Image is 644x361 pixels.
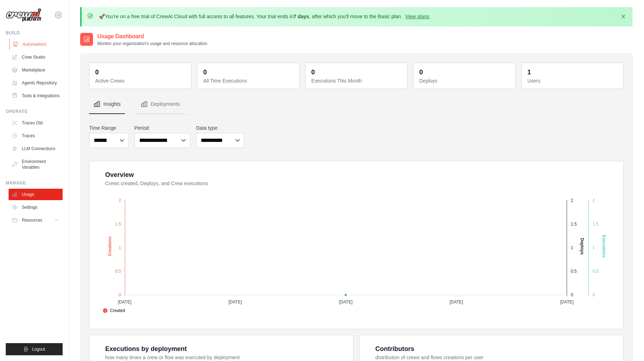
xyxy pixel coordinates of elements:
[89,95,125,114] button: Insights
[119,292,121,297] tspan: 0
[405,14,429,19] a: View plans
[311,77,403,84] dt: Executions This Month
[89,124,129,132] label: Time Range
[115,269,121,274] tspan: 0.5
[592,269,599,274] tspan: 0.5
[115,222,121,227] tspan: 1.5
[95,77,187,84] dt: Active Crews
[560,300,574,305] tspan: [DATE]
[571,292,573,297] tspan: 0
[375,344,414,354] div: Contributors
[6,343,63,355] button: Logout
[95,67,99,77] div: 0
[118,300,131,305] tspan: [DATE]
[97,32,207,41] h2: Usage Dashboard
[9,64,63,76] a: Marketplace
[9,214,63,226] button: Resources
[580,238,585,255] text: Deploys
[6,30,63,36] div: Build
[105,180,615,187] dt: Crews created, Deploys, and Crew executions
[527,67,531,77] div: 1
[196,124,244,132] label: Data type
[9,202,63,213] a: Settings
[592,222,599,227] tspan: 1.5
[105,344,187,354] div: Executions by deployment
[6,109,63,114] div: Operate
[6,8,42,22] img: Logo
[527,77,619,84] dt: Users
[99,13,431,20] p: You're on a free trial of CrewAI Cloud with full access to all features. Your trial ends in , aft...
[419,67,423,77] div: 0
[9,156,63,173] a: Environment Variables
[107,236,112,256] text: Creations
[103,307,125,314] span: Created
[339,300,352,305] tspan: [DATE]
[601,235,606,258] text: Executions
[9,77,63,89] a: Agents Repository
[592,245,595,250] tspan: 1
[203,67,207,77] div: 0
[592,198,595,203] tspan: 2
[571,222,577,227] tspan: 1.5
[571,245,573,250] tspan: 1
[6,180,63,186] div: Manage
[9,143,63,154] a: LLM Connections
[375,354,615,361] dt: distribution of crews and flows creations per user
[9,39,63,50] a: Automations
[571,198,573,203] tspan: 2
[9,117,63,129] a: Traces Old
[89,95,624,114] nav: Tabs
[105,170,134,180] div: Overview
[136,95,184,114] button: Deployments
[99,14,105,19] strong: 🚀
[119,198,121,203] tspan: 2
[228,300,242,305] tspan: [DATE]
[119,245,121,250] tspan: 1
[311,67,315,77] div: 0
[97,41,207,46] p: Monitor your organization's usage and resource allocation
[293,14,309,19] strong: 7 days
[135,124,191,132] label: Period
[22,217,42,223] span: Resources
[9,189,63,200] a: Usage
[9,130,63,142] a: Traces
[32,346,45,352] span: Logout
[449,300,463,305] tspan: [DATE]
[419,77,511,84] dt: Deploys
[9,51,63,63] a: Crew Studio
[592,292,595,297] tspan: 0
[9,90,63,102] a: Tools & Integrations
[105,354,345,361] dt: how many times a crew or flow was executed by deployment
[571,269,577,274] tspan: 0.5
[203,77,295,84] dt: All Time Executions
